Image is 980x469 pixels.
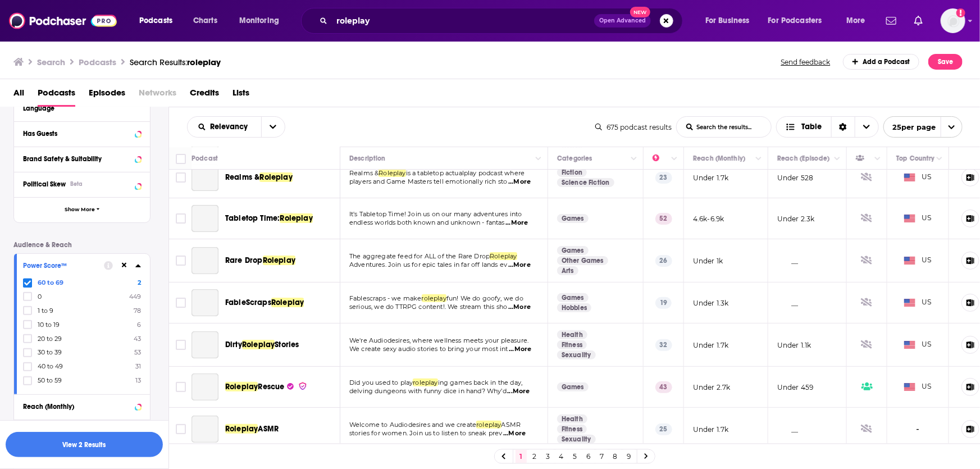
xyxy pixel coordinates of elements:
span: Rare Drop [225,256,263,265]
span: Realms & [225,172,259,182]
a: Other Games [557,256,608,265]
a: Fitness [557,340,587,349]
span: Podcasts [38,84,75,107]
span: Roleplay [271,298,304,307]
p: 23 [655,172,672,183]
span: roleplay [413,379,437,386]
a: Search Results:roleplay [130,57,221,67]
p: 25 [655,424,672,435]
span: Roleplay [379,169,405,177]
span: US [904,381,932,393]
span: roleplay [187,57,221,67]
a: 9 [623,450,635,463]
span: 13 [135,376,141,384]
button: open menu [838,12,879,30]
button: open menu [761,12,838,30]
span: Toggle select row [176,382,186,392]
span: Dirty [225,340,242,349]
div: Reach (Monthly) [693,152,745,165]
span: Welcome to Audiodesires and we create [349,421,476,429]
a: FableScraps Roleplay [192,289,218,316]
span: ...More [508,387,530,396]
a: 4 [556,450,567,463]
span: US [904,255,932,266]
span: Open Advanced [599,18,646,24]
div: Beta [70,180,83,188]
p: Under 1.7k [693,340,729,350]
span: Adventures. Join us for epic tales in far off lands ev [349,261,507,268]
span: ...More [508,261,531,270]
div: Search Results: [130,57,221,67]
p: __ [777,256,799,266]
span: 50 to 59 [38,376,62,384]
a: All [13,84,24,107]
img: verified Badge [298,381,307,391]
a: Show notifications dropdown [910,11,927,30]
span: More [846,13,865,29]
a: Health [557,415,587,424]
span: Toggle select row [176,298,186,308]
a: Tabletop Time: Roleplay [192,205,218,232]
span: Roleplay [280,213,312,223]
a: Add a Podcast [843,54,920,70]
span: 449 [129,293,141,300]
span: endless worlds both known and unknown - fantas [349,218,505,226]
span: Fablescraps - we make [349,294,422,302]
span: Charts [193,13,217,29]
span: is a tabletop actualplay podcast where [406,169,525,177]
div: Brand Safety & Suitability [23,155,131,163]
a: Games [557,383,589,391]
button: open menu [883,116,963,138]
button: Column Actions [933,152,946,166]
a: Rare Drop Roleplay [192,247,218,274]
a: Tabletop Time:Roleplay [225,213,313,224]
span: Relevancy [211,123,252,131]
a: RoleplayRescue [225,381,307,393]
span: 78 [134,307,141,315]
div: Power Score™ [23,262,97,270]
button: Column Actions [668,152,681,166]
span: fun! We do goofy, we do [446,294,523,302]
a: Lists [233,84,249,107]
button: Choose View [776,116,879,138]
span: roleplay [476,421,501,429]
button: Save [928,54,963,70]
a: 5 [569,450,581,463]
div: Sort Direction [831,117,855,137]
button: Show profile menu [941,8,965,33]
p: Under 459 [777,383,814,392]
span: For Podcasters [768,13,822,29]
span: Roleplay [225,424,258,434]
span: Stories [275,340,299,349]
a: Sexuality [557,435,596,444]
a: Realms & Roleplay [192,164,218,191]
span: Networks [139,84,176,107]
span: 1 to 9 [38,307,53,315]
p: 52 [655,213,672,224]
button: Column Actions [871,152,885,166]
span: We're Audiodesires, where wellness meets your pleasure. [349,336,528,344]
button: Political SkewBeta [23,177,141,191]
a: Realms &Roleplay [225,172,293,183]
a: FableScrapsRoleplay [225,297,304,308]
button: Reach (Monthly) [23,399,141,413]
span: It's Tabletop Time! Join us on our many adventures into [349,210,522,218]
img: Podchaser - Follow, Share and Rate Podcasts [9,10,117,31]
a: Arts [557,266,578,275]
a: Games [557,214,589,223]
p: 43 [655,381,672,393]
div: Search podcasts, credits, & more... [312,8,694,34]
button: View 2 Results [6,432,163,457]
span: Table [802,123,822,131]
span: ...More [508,303,531,312]
span: Episodes [89,84,125,107]
span: US [904,297,932,308]
div: Reach (Monthly) [23,403,131,411]
a: Fitness [557,425,587,434]
button: Column Actions [532,152,545,166]
a: Roleplay ASMR [192,416,218,443]
span: Toggle select row [176,256,186,266]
